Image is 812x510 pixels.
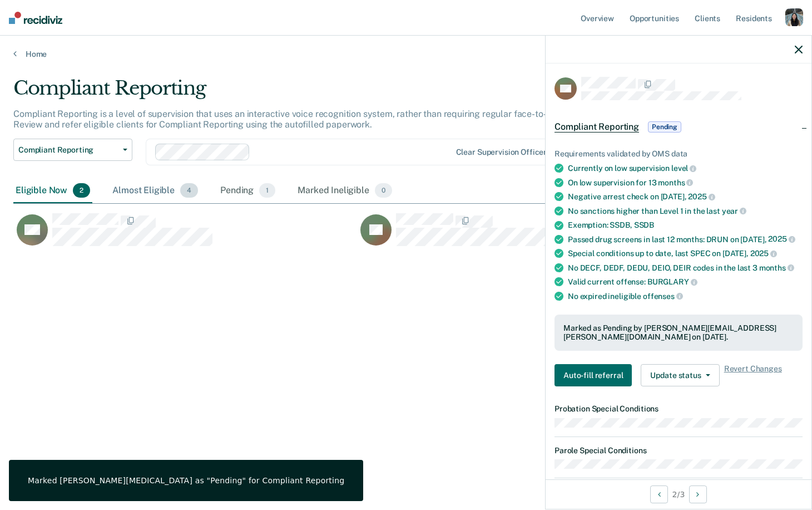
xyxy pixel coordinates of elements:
[568,291,803,301] div: No expired ineligible
[648,121,681,133] span: Pending
[13,213,357,257] div: CaseloadOpportunityCell-101
[722,207,746,215] span: year
[568,220,803,230] div: Exemption: SSDB,
[180,183,198,198] span: 4
[634,220,654,229] span: SSDB
[218,179,278,203] div: Pending
[568,163,803,173] div: Currently on low supervision
[259,183,275,198] span: 1
[357,213,701,257] div: CaseloadOpportunityCell-100
[546,109,811,145] div: Compliant ReportingPending
[28,475,344,486] div: Marked [PERSON_NAME][MEDICAL_DATA] as "Pending" for Compliant Reporting
[568,263,803,273] div: No DECF, DEDF, DEDU, DEIO, DEIR codes in the last 3
[671,164,696,173] span: level
[647,277,697,286] span: BURGLARY
[689,486,707,503] button: Next Opportunity
[375,183,392,198] span: 0
[768,234,795,243] span: 2025
[568,178,803,188] div: On low supervision for 13
[724,364,782,386] span: Revert Changes
[568,234,803,244] div: Passed drug screens in last 12 months: DRUN on [DATE],
[554,149,803,159] div: Requirements validated by OMS data
[554,364,636,386] a: Navigate to form link
[13,77,622,109] div: Compliant Reporting
[554,364,632,386] button: Auto-fill referral
[650,486,668,503] button: Previous Opportunity
[13,179,92,203] div: Eligible Now
[568,248,803,258] div: Special conditions up to date, last SPEC on [DATE],
[563,323,794,342] div: Marked as Pending by [PERSON_NAME][EMAIL_ADDRESS][PERSON_NAME][DOMAIN_NAME] on [DATE].
[643,292,683,301] span: offenses
[688,192,715,201] span: 2025
[9,12,62,24] img: Recidiviz
[750,249,777,258] span: 2025
[554,121,639,133] span: Compliant Reporting
[568,192,803,202] div: Negative arrest check on [DATE],
[295,179,394,203] div: Marked Ineligible
[13,109,604,130] p: Compliant Reporting is a level of supervision that uses an interactive voice recognition system, ...
[73,183,90,198] span: 2
[554,446,803,455] dt: Parole Special Conditions
[554,404,803,414] dt: Probation Special Conditions
[546,479,811,509] div: 2 / 3
[641,364,719,386] button: Update status
[759,263,794,272] span: months
[13,49,799,59] a: Home
[456,148,551,157] div: Clear supervision officers
[568,277,803,287] div: Valid current offense:
[568,206,803,216] div: No sanctions higher than Level 1 in the last
[110,179,200,203] div: Almost Eligible
[658,178,693,187] span: months
[18,145,118,155] span: Compliant Reporting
